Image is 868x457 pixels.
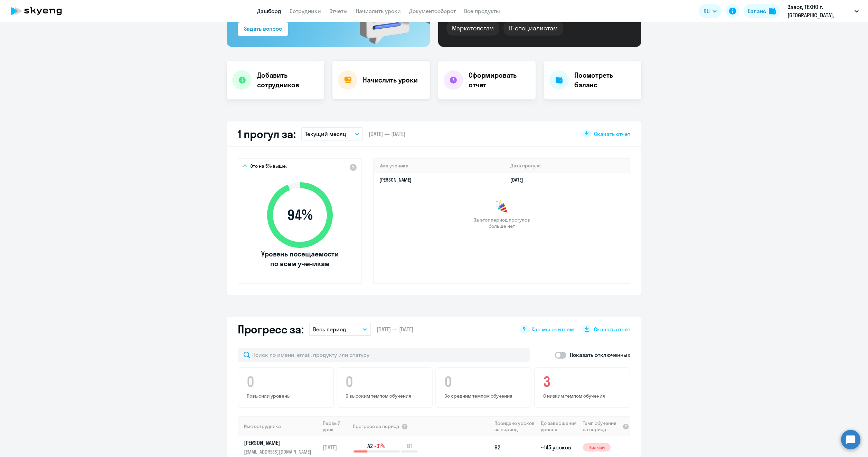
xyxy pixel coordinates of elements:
[531,325,574,333] span: Как мы считаем
[244,439,315,447] p: [PERSON_NAME]
[238,348,530,362] input: Поиск по имени, email, продукту или статусу
[309,323,371,336] button: Весь период
[704,7,710,15] span: RU
[379,177,412,183] a: [PERSON_NAME]
[469,70,530,90] h4: Сформировать отчет
[244,448,315,456] p: [EMAIL_ADDRESS][DOMAIN_NAME]
[594,325,630,333] span: Скачать отчет
[238,22,288,36] button: Задать вопрос
[543,393,623,399] p: С низким темпом обучения
[301,127,363,140] button: Текущий месяц
[290,8,321,14] a: Сотрудники
[492,416,538,436] th: Пройдено уроков за период
[473,217,531,229] span: За этот период прогулов больше нет
[374,159,505,173] th: Имя ученика
[574,70,636,90] h4: Посмотреть баланс
[583,443,611,451] span: Низкий
[594,130,630,138] span: Скачать отчет
[257,8,281,14] a: Дашборд
[305,130,346,138] p: Текущий месяц
[238,127,295,141] h2: 1 прогул за:
[583,420,620,432] span: Темп обучения за период
[538,416,580,436] th: До завершения уровня
[260,207,340,223] span: 94 %
[356,8,401,14] a: Начислить уроки
[313,325,346,333] p: Весь период
[257,70,319,90] h4: Добавить сотрудников
[505,159,630,173] th: Дата прогула
[446,21,499,36] div: Маркетологам
[363,75,418,85] h4: Начислить уроки
[369,130,405,138] span: [DATE] — [DATE]
[353,423,399,429] span: Прогресс за период
[699,4,721,18] button: RU
[510,177,529,183] a: [DATE]
[503,21,563,36] div: IT-специалистам
[320,416,352,436] th: Первый урок
[464,8,500,14] a: Все продукты
[238,322,303,336] h2: Прогресс за:
[744,4,780,18] button: Балансbalance
[250,163,287,171] span: Это на 5% выше,
[260,249,340,269] span: Уровень посещаемости по всем ученикам
[329,8,348,14] a: Отчеты
[570,351,630,359] p: Показать отключенных
[244,439,320,456] a: [PERSON_NAME][EMAIL_ADDRESS][DOMAIN_NAME]
[769,8,776,14] img: balance
[784,3,862,19] button: Завод ТЕХНО г. [GEOGRAPHIC_DATA], ТЕХНОНИКОЛЬ-СТРОИТЕЛЬНЫЕ СИСТЕМЫ, ООО
[377,325,413,333] span: [DATE] — [DATE]
[543,373,623,390] h4: 3
[407,442,412,450] span: B1
[495,200,509,214] img: congrats
[748,7,766,15] div: Баланс
[238,416,320,436] th: Имя сотрудника
[367,442,373,450] span: A2
[787,3,852,19] p: Завод ТЕХНО г. [GEOGRAPHIC_DATA], ТЕХНОНИКОЛЬ-СТРОИТЕЛЬНЫЕ СИСТЕМЫ, ООО
[244,25,282,33] div: Задать вопрос
[409,8,456,14] a: Документооборот
[374,442,385,450] span: -31%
